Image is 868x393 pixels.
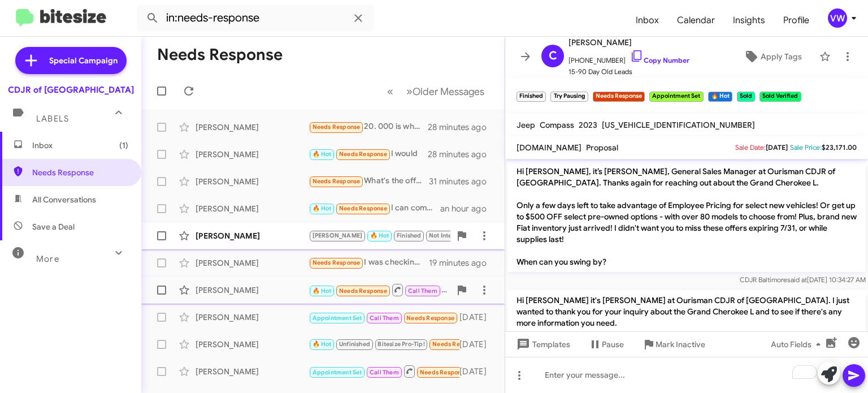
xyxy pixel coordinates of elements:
[370,369,399,376] span: Call Them
[724,4,774,37] a: Insights
[196,149,309,160] div: [PERSON_NAME]
[32,194,96,205] span: All Conversations
[505,357,868,393] div: To enrich screen reader interactions, please activate Accessibility in Grammarly extension settings
[737,92,755,102] small: Sold
[505,334,579,355] button: Templates
[137,5,374,32] input: Search
[568,36,689,49] span: [PERSON_NAME]
[309,202,440,215] div: I can come around 4 pm [DATE] if that isn't too late I am going to be putting down a larger down ...
[406,314,454,322] span: Needs Response
[32,221,75,232] span: Save a Deal
[370,314,399,322] span: Call Them
[549,47,557,65] span: C
[708,92,732,102] small: 🔥 Hot
[822,143,857,152] span: $23,171.00
[380,80,400,103] button: Previous
[766,143,788,152] span: [DATE]
[309,256,429,269] div: I was checking for my neighbor and she has since sold it.
[309,229,450,242] div: Back to [DEMOGRAPHIC_DATA] Month continues w/ Back to Youth [DATE]! Support LS Youth @ Grab, Go &...
[309,364,459,378] div: 4432641822
[387,84,393,98] span: «
[514,334,570,355] span: Templates
[731,46,814,67] button: Apply Tags
[568,49,689,66] span: [PHONE_NUMBER]
[377,340,424,348] span: Bitesize Pro-Tip!
[309,338,459,351] div: I will bring the car in in about an hour thanks
[313,287,332,295] span: 🔥 Hot
[668,4,724,37] span: Calendar
[602,120,755,130] span: [US_VEHICLE_IDENTIFICATION_NUMBER]
[550,92,588,102] small: Try Pausing
[36,114,69,124] span: Labels
[313,259,361,266] span: Needs Response
[400,80,491,103] button: Next
[196,203,309,214] div: [PERSON_NAME]
[413,85,484,98] span: Older Messages
[313,205,332,212] span: 🔥 Hot
[762,334,834,355] button: Auto Fields
[309,310,459,324] div: Inbound Call
[602,334,624,355] span: Pause
[196,284,309,296] div: [PERSON_NAME]
[339,150,387,158] span: Needs Response
[735,143,766,152] span: Sale Date:
[15,47,127,74] a: Special Campaign
[36,254,59,264] span: More
[440,203,496,214] div: an hour ago
[818,8,856,28] button: vw
[586,142,618,153] span: Proposal
[517,120,535,130] span: Jeep
[787,275,807,284] span: said at
[339,340,370,348] span: Unfinished
[313,340,332,348] span: 🔥 Hot
[459,312,496,323] div: [DATE]
[630,56,689,64] a: Copy Number
[759,92,801,102] small: Sold Verified
[49,55,118,66] span: Special Campaign
[370,232,389,239] span: 🔥 Hot
[8,84,134,96] div: CDJR of [GEOGRAPHIC_DATA]
[459,366,496,377] div: [DATE]
[313,150,332,158] span: 🔥 Hot
[339,205,387,212] span: Needs Response
[428,149,496,160] div: 28 minutes ago
[313,314,362,322] span: Appointment Set
[656,334,705,355] span: Mark Inactive
[627,4,668,37] span: Inbox
[381,80,491,103] nav: Page navigation example
[313,178,361,185] span: Needs Response
[633,334,714,355] button: Mark Inactive
[579,334,633,355] button: Pause
[774,4,818,37] a: Profile
[119,140,128,151] span: (1)
[196,176,309,187] div: [PERSON_NAME]
[593,92,645,102] small: Needs Response
[459,339,496,350] div: [DATE]
[429,257,496,269] div: 19 minutes ago
[420,369,468,376] span: Needs Response
[828,8,847,28] div: vw
[196,339,309,350] div: [PERSON_NAME]
[196,366,309,377] div: [PERSON_NAME]
[517,92,546,102] small: Finished
[761,46,802,67] span: Apply Tags
[196,230,309,241] div: [PERSON_NAME]
[406,84,413,98] span: »
[432,340,480,348] span: Needs Response
[309,283,450,297] div: Inbound Call
[313,232,363,239] span: [PERSON_NAME]
[740,275,866,284] span: CDJR Baltimore [DATE] 10:34:27 AM
[771,334,825,355] span: Auto Fields
[649,92,703,102] small: Appointment Set
[196,122,309,133] div: [PERSON_NAME]
[397,232,422,239] span: Finished
[517,142,581,153] span: [DOMAIN_NAME]
[309,175,429,188] div: What's the offer
[790,143,822,152] span: Sale Price:
[313,369,362,376] span: Appointment Set
[507,290,866,367] p: Hi [PERSON_NAME] it's [PERSON_NAME] at Ourisman CDJR of [GEOGRAPHIC_DATA]. I just wanted to thank...
[32,140,128,151] span: Inbox
[408,287,437,295] span: Call Them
